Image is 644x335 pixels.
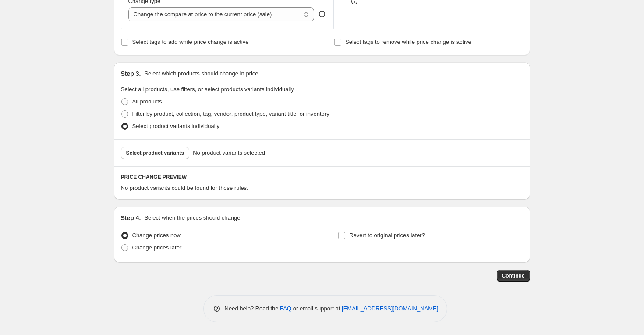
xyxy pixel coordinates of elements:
[132,110,329,117] span: Filter by product, collection, tag, vendor, product type, variant title, or inventory
[121,147,190,159] button: Select product variants
[132,123,219,129] span: Select product variants individually
[121,185,248,191] span: No product variants could be found for those rules.
[132,232,181,239] span: Change prices now
[349,232,425,239] span: Revert to original prices later?
[345,39,471,45] span: Select tags to remove while price change is active
[121,86,294,93] span: Select all products, use filters, or select products variants individually
[291,305,342,312] span: or email support at
[497,270,530,282] button: Continue
[144,214,240,222] p: Select when the prices should change
[318,10,326,18] div: help
[280,305,291,312] a: FAQ
[126,150,184,157] span: Select product variants
[121,214,141,222] h2: Step 4.
[132,98,162,105] span: All products
[502,272,525,279] span: Continue
[193,149,265,157] span: No product variants selected
[132,244,182,251] span: Change prices later
[121,174,523,181] h6: PRICE CHANGE PREVIEW
[121,69,141,78] h2: Step 3.
[342,305,438,312] a: [EMAIL_ADDRESS][DOMAIN_NAME]
[132,39,249,45] span: Select tags to add while price change is active
[144,69,258,78] p: Select which products should change in price
[225,305,280,312] span: Need help? Read the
